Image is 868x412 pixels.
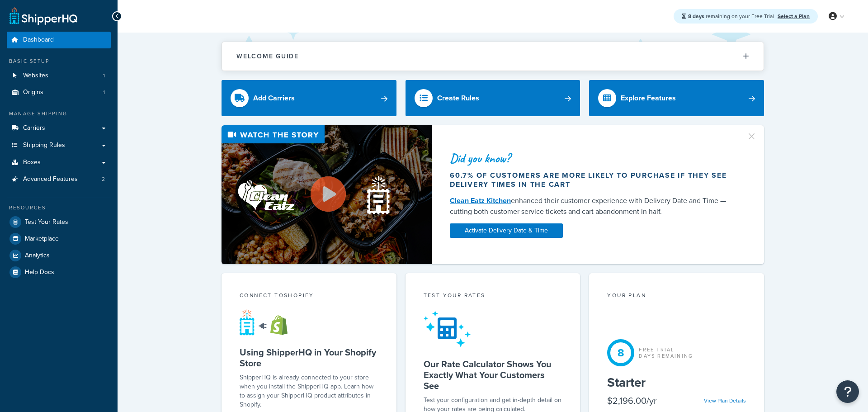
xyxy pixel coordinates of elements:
[25,218,68,226] span: Test Your Rates
[450,152,736,165] div: Did you know?
[25,235,59,243] span: Marketplace
[240,373,378,409] p: ShipperHQ is already connected to your store when you install the ShipperHQ app. Learn how to ass...
[23,159,41,166] span: Boxes
[7,67,111,84] a: Websites1
[7,67,111,84] li: Websites
[7,84,111,101] a: Origins1
[103,72,105,80] span: 1
[23,72,48,80] span: Websites
[222,125,432,264] img: Video thumbnail
[240,347,378,369] h5: Using ShipperHQ in Your Shopify Store
[7,264,111,280] a: Help Docs
[450,171,736,189] div: 60.7% of customers are more likely to purchase if they see delivery times in the cart
[7,84,111,101] li: Origins
[222,42,764,71] button: Welcome Guide
[7,204,111,212] div: Resources
[25,252,50,260] span: Analytics
[704,397,746,405] a: View Plan Details
[253,92,295,104] div: Add Carriers
[607,394,657,407] div: $2,196.00/yr
[23,89,43,96] span: Origins
[222,80,396,116] a: Add Carriers
[7,57,111,65] div: Basic Setup
[450,195,511,206] a: Clean Eatz Kitchen
[589,80,764,116] a: Explore Features
[607,375,746,390] h5: Starter
[240,291,378,302] div: Connect to Shopify
[102,175,105,183] span: 2
[688,12,775,20] span: remaining on your Free Trial
[7,154,111,171] a: Boxes
[7,120,111,137] a: Carriers
[103,89,105,96] span: 1
[7,214,111,230] a: Test Your Rates
[23,175,78,183] span: Advanced Features
[25,269,54,276] span: Help Docs
[7,137,111,154] a: Shipping Rules
[240,308,296,336] img: connect-shq-shopify-9b9a8c5a.svg
[406,80,580,116] a: Create Rules
[23,142,65,149] span: Shipping Rules
[7,231,111,247] a: Marketplace
[778,12,810,20] a: Select a Plan
[639,346,693,359] div: Free Trial Days Remaining
[607,291,746,302] div: Your Plan
[7,247,111,264] a: Analytics
[836,380,859,403] button: Open Resource Center
[7,171,111,188] li: Advanced Features
[23,36,54,44] span: Dashboard
[7,32,111,48] a: Dashboard
[7,171,111,188] a: Advanced Features2
[688,12,704,20] strong: 8 days
[23,124,45,132] span: Carriers
[7,110,111,118] div: Manage Shipping
[437,92,479,104] div: Create Rules
[236,53,299,60] h2: Welcome Guide
[621,92,676,104] div: Explore Features
[450,223,563,238] a: Activate Delivery Date & Time
[607,339,634,366] div: 8
[450,195,736,217] div: enhanced their customer experience with Delivery Date and Time — cutting both customer service ti...
[424,291,562,302] div: Test your rates
[424,359,562,391] h5: Our Rate Calculator Shows You Exactly What Your Customers See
